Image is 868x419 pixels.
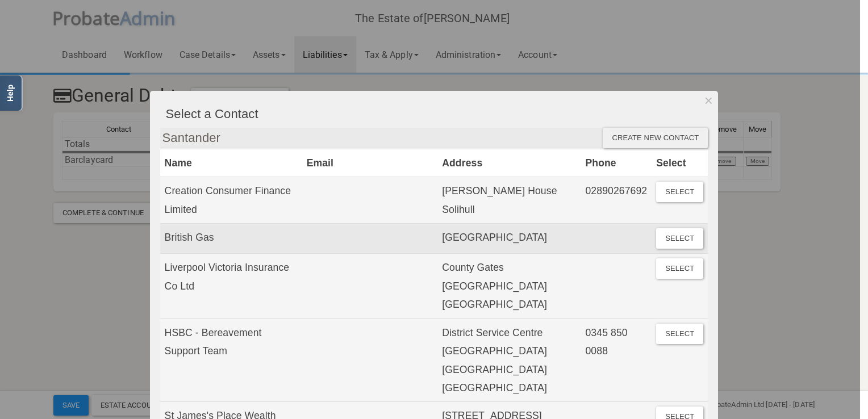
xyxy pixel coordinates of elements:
td: 02890267692 [581,177,652,224]
h4: Select a Contact [166,107,708,121]
td: County Gates [GEOGRAPHIC_DATA] [GEOGRAPHIC_DATA] [437,254,581,319]
th: Phone [581,149,652,177]
td: British Gas [160,224,302,254]
th: Address [437,149,581,177]
button: Select [656,228,703,249]
td: [PERSON_NAME] House Solihull [437,177,581,224]
button: Select [656,324,703,344]
td: Liverpool Victoria Insurance Co Ltd [160,254,302,319]
th: Name [160,149,302,177]
td: [GEOGRAPHIC_DATA] [437,224,581,254]
td: Creation Consumer Finance Limited [160,177,302,224]
button: Select [656,258,703,279]
td: 0345 850 0088 [581,319,652,402]
div: Create new contact [603,128,708,148]
th: Select [652,149,708,177]
th: Email [302,149,438,177]
input: Search... [160,128,603,148]
button: Select [656,182,703,202]
td: District Service Centre [GEOGRAPHIC_DATA] [GEOGRAPHIC_DATA] [GEOGRAPHIC_DATA] [437,319,581,402]
td: HSBC - Bereavement Support Team [160,319,302,402]
button: Dismiss [699,91,718,110]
